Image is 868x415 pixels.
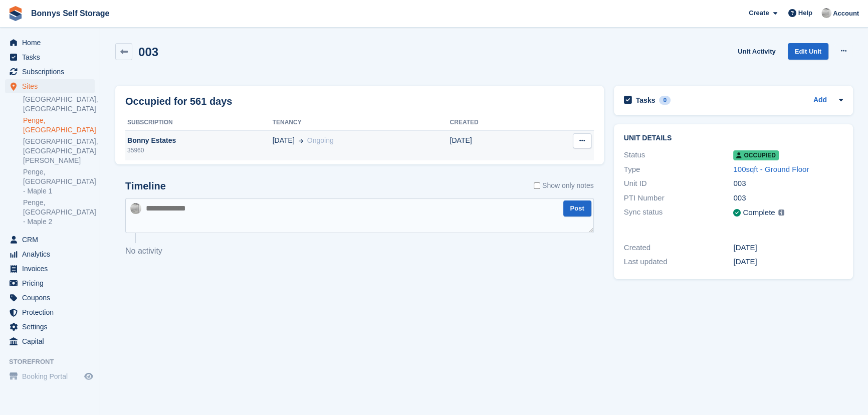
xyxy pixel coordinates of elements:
[22,262,82,276] span: Invoices
[733,165,809,173] a: 100sqft - Ground Floor
[5,50,95,64] a: menu
[624,134,843,142] h2: Unit details
[125,180,166,192] h2: Timeline
[5,334,95,348] a: menu
[22,79,82,93] span: Sites
[22,247,82,261] span: Analytics
[733,242,843,254] div: [DATE]
[5,79,95,93] a: menu
[23,116,95,135] a: Penge, [GEOGRAPHIC_DATA]
[307,136,334,144] span: Ongoing
[5,369,95,383] a: menu
[22,291,82,305] span: Coupons
[733,150,778,160] span: Occupied
[8,6,23,21] img: stora-icon-8386f47178a22dfd0bd8f6a31ec36ba5ce8667c1dd55bd0f319d3a0aa187defe.svg
[749,8,769,18] span: Create
[273,115,450,131] th: Tenancy
[23,95,95,114] a: [GEOGRAPHIC_DATA], [GEOGRAPHIC_DATA]
[450,130,533,160] td: [DATE]
[83,370,95,382] a: Preview store
[636,96,656,105] h2: Tasks
[733,256,843,268] div: [DATE]
[624,192,734,204] div: PTI Number
[5,233,95,247] a: menu
[27,5,113,22] a: Bonnys Self Storage
[125,115,273,131] th: Subscription
[734,43,779,60] a: Unit Activity
[450,115,533,131] th: Created
[125,245,594,257] p: No activity
[22,50,82,64] span: Tasks
[624,149,734,161] div: Status
[624,206,734,219] div: Sync status
[22,36,82,50] span: Home
[778,210,784,216] img: icon-info-grey-7440780725fd019a000dd9b08b2336e03edf1995a4989e88bcd33f0948082b44.svg
[624,178,734,189] div: Unit ID
[125,94,232,109] h2: Occupied for 561 days
[659,96,671,105] div: 0
[534,180,540,191] input: Show only notes
[130,203,141,214] img: James Bonny
[624,242,734,254] div: Created
[22,334,82,348] span: Capital
[788,43,828,60] a: Edit Unit
[125,146,273,155] div: 35960
[821,8,831,18] img: James Bonny
[733,178,843,189] div: 003
[833,9,859,19] span: Account
[813,95,827,106] a: Add
[22,233,82,247] span: CRM
[23,198,95,227] a: Penge, [GEOGRAPHIC_DATA] - Maple 2
[22,320,82,334] span: Settings
[5,276,95,290] a: menu
[125,135,273,146] div: Bonny Estates
[5,247,95,261] a: menu
[5,36,95,50] a: menu
[743,207,775,219] div: Complete
[534,180,594,191] label: Show only notes
[138,45,158,59] h2: 003
[5,291,95,305] a: menu
[563,200,591,217] button: Post
[23,137,95,165] a: [GEOGRAPHIC_DATA], [GEOGRAPHIC_DATA][PERSON_NAME]
[5,305,95,319] a: menu
[23,167,95,196] a: Penge, [GEOGRAPHIC_DATA] - Maple 1
[798,8,812,18] span: Help
[5,262,95,276] a: menu
[22,65,82,79] span: Subscriptions
[624,256,734,268] div: Last updated
[5,320,95,334] a: menu
[22,276,82,290] span: Pricing
[22,305,82,319] span: Protection
[5,65,95,79] a: menu
[273,135,295,146] span: [DATE]
[22,369,82,383] span: Booking Portal
[9,357,100,367] span: Storefront
[624,164,734,175] div: Type
[733,192,843,204] div: 003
